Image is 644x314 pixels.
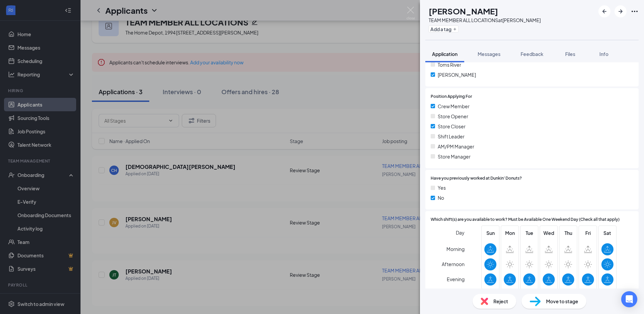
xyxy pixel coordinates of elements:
[438,71,476,78] span: [PERSON_NAME]
[616,7,625,15] svg: ArrowRight
[429,17,541,23] div: TEAM MEMBER ALL LOCATIONS at [PERSON_NAME]
[621,291,637,307] div: Open Intercom Messenger
[438,133,465,140] span: Shift Leader
[599,51,608,57] span: Info
[543,229,555,237] span: Wed
[504,229,516,237] span: Mon
[438,103,470,110] span: Crew Member
[600,7,608,15] svg: ArrowLeftNew
[429,25,459,33] button: PlusAdd a tag
[431,216,620,223] span: Which shift(s) are you available to work? Must be Available One Weekend Day (Check all that apply)
[484,229,496,237] span: Sun
[631,7,639,15] svg: Ellipses
[446,243,465,255] span: Morning
[493,298,508,305] span: Reject
[438,113,468,120] span: Store Opener
[453,27,457,31] svg: Plus
[562,229,574,237] span: Thu
[582,229,594,237] span: Fri
[614,5,627,17] button: ArrowRight
[438,194,444,201] span: No
[429,5,498,17] h1: [PERSON_NAME]
[431,93,472,100] span: Position Applying For
[546,298,578,305] span: Move to stage
[442,258,465,270] span: Afternoon
[523,229,535,237] span: Tue
[478,51,500,57] span: Messages
[456,229,465,236] span: Day
[565,51,575,57] span: Files
[432,51,458,57] span: Application
[438,143,474,150] span: AM/PM Manager
[601,229,613,237] span: Sat
[438,184,446,191] span: Yes
[438,61,461,68] span: Toms River
[438,123,466,130] span: Store Closer
[431,175,522,182] span: Have you previously worked at Dunkin' Donuts?
[438,153,471,160] span: Store Manager
[447,273,465,285] span: Evening
[521,51,543,57] span: Feedback
[598,5,610,17] button: ArrowLeftNew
